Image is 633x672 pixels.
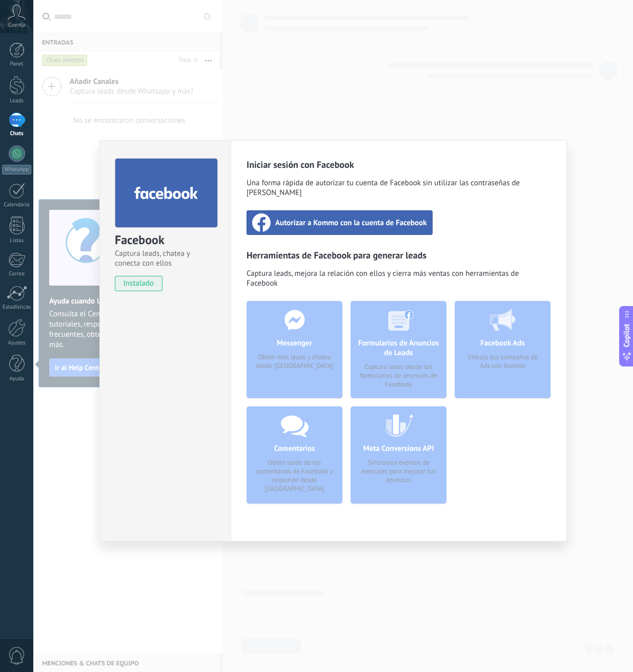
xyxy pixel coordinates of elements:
div: Ajustes [2,340,32,346]
div: WhatsApp [2,165,31,175]
span: Copilot [622,323,632,347]
span: Captura leads, chatea y conecta con ellos [115,249,216,268]
div: Listas [2,237,32,244]
div: Panel [2,61,32,68]
span: Captura leads, mejora la relación con ellos y cierra más ventas con herramientas de Facebook [247,269,551,291]
span: instalado [115,276,162,291]
h3: Iniciar sesión con Facebook [247,159,551,170]
div: Ayuda [2,376,32,382]
span: Autorizar a Kommo con la cuenta de Facebook [275,218,427,228]
div: Correo [2,271,32,277]
div: Estadísticas [2,304,32,311]
div: Leads [2,98,32,104]
span: Cuenta [8,22,25,29]
h3: Herramientas de Facebook para generar leads [247,249,551,261]
span: Una forma rápida de autorizar tu cuenta de Facebook sin utilizar las contraseñas de [PERSON_NAME] [247,178,551,200]
div: Facebook [115,232,216,249]
div: Calendario [2,202,32,208]
div: Chats [2,131,32,137]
